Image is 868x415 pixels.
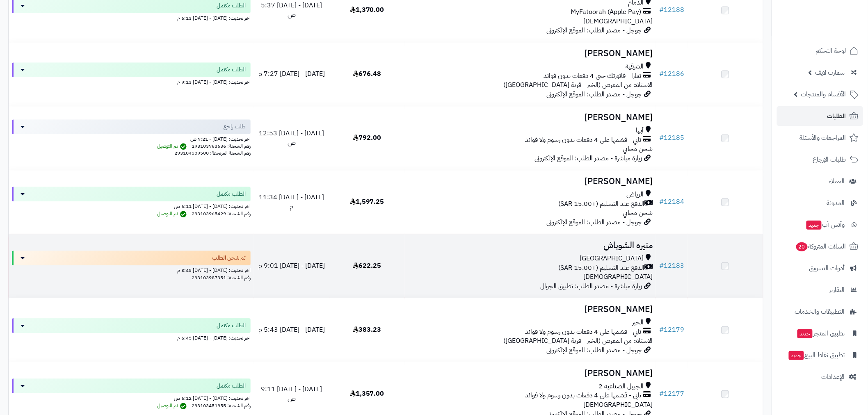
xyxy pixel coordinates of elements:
[806,221,822,230] span: جديد
[788,349,845,361] span: تطبيق نقاط البيع
[350,389,384,399] span: 1,357.00
[212,254,246,262] span: تم شحن الطلب
[259,128,324,148] span: [DATE] - [DATE] 12:53 ص
[408,49,653,58] h3: [PERSON_NAME]
[623,144,653,154] span: شحن مجاني
[659,5,664,15] span: #
[192,142,251,150] span: رقم الشحنة: 293103963636
[546,217,642,227] span: جوجل - مصدر الطلب: الموقع الإلكتروني
[558,199,644,209] span: الدفع عند التسليم (+15.00 SAR)
[12,265,251,274] div: اخر تحديث: [DATE] - [DATE] 3:45 م
[806,219,845,230] span: وآتس آب
[777,258,863,278] a: أدوات التسويق
[796,242,808,251] span: 20
[525,135,641,145] span: تابي - قسّمها على 4 دفعات بدون رسوم ولا فوائد
[636,126,644,135] span: أبها
[583,272,653,282] span: [DEMOGRAPHIC_DATA]
[535,153,642,163] span: زيارة مباشرة - مصدر الطلب: الموقع الإلكتروني
[623,208,653,218] span: شحن مجاني
[812,22,860,39] img: logo-2.png
[813,154,846,165] span: طلبات الإرجاع
[546,25,642,35] span: جوجل - مصدر الطلب: الموقع الإلكتروني
[777,171,863,191] a: العملاء
[659,5,684,15] a: #12188
[777,193,863,213] a: المدونة
[408,305,653,314] h3: [PERSON_NAME]
[583,16,653,26] span: [DEMOGRAPHIC_DATA]
[580,254,644,263] span: [GEOGRAPHIC_DATA]
[659,197,684,207] a: #12184
[12,77,251,86] div: اخر تحديث: [DATE] - [DATE] 9:13 م
[829,284,845,296] span: التقارير
[192,402,251,409] span: رقم الشحنة: 293103451955
[829,176,845,187] span: العملاء
[797,328,845,339] span: تطبيق المتجر
[626,190,644,199] span: الرياض
[546,345,642,355] span: جوجل - مصدر الطلب: الموقع الإلكتروني
[598,382,644,391] span: الجبيل الصناعية 2
[217,66,246,74] span: الطلب مكتمل
[353,133,381,143] span: 792.00
[258,261,325,271] span: [DATE] - [DATE] 9:01 م
[540,281,642,291] span: زيارة مباشرة - مصدر الطلب: تطبيق الجوال
[659,389,664,399] span: #
[258,325,325,335] span: [DATE] - [DATE] 5:43 م
[408,369,653,378] h3: [PERSON_NAME]
[801,89,846,100] span: الأقسام والمنتجات
[659,69,664,79] span: #
[558,263,644,273] span: الدفع عند التسليم (+15.00 SAR)
[217,190,246,198] span: الطلب مكتمل
[12,134,251,143] div: اخر تحديث: [DATE] - 9:21 ص
[546,89,642,99] span: جوجل - مصدر الطلب: الموقع الإلكتروني
[816,45,846,57] span: لوحة التحكم
[12,13,251,22] div: اخر تحديث: [DATE] - [DATE] 6:13 م
[258,69,325,79] span: [DATE] - [DATE] 7:27 م
[797,329,813,338] span: جديد
[777,215,863,235] a: وآتس آبجديد
[777,106,863,126] a: الطلبات
[659,261,664,271] span: #
[408,113,653,122] h3: [PERSON_NAME]
[777,302,863,322] a: التطبيقات والخدمات
[822,371,845,383] span: الإعدادات
[157,210,189,217] span: تم التوصيل
[659,133,664,143] span: #
[659,261,684,271] a: #12183
[659,69,684,79] a: #12186
[789,351,804,360] span: جديد
[408,241,653,250] h3: منيره الشوباش
[659,325,684,335] a: #12179
[809,262,845,274] span: أدوات التسويق
[192,210,251,217] span: رقم الشحنة: 293103965429
[408,177,653,186] h3: [PERSON_NAME]
[659,197,664,207] span: #
[12,150,251,157] div: رقم الشحنة المرتجعة: 293104509500
[157,402,189,409] span: تم التوصيل
[261,384,322,404] span: [DATE] - [DATE] 9:11 ص
[777,150,863,169] a: طلبات الإرجاع
[12,333,251,342] div: اخر تحديث: [DATE] - [DATE] 6:45 م
[525,391,641,400] span: تابي - قسّمها على 4 دفعات بدون رسوم ولا فوائد
[777,367,863,387] a: الإعدادات
[525,327,641,337] span: تابي - قسّمها على 4 دفعات بدون رسوم ولا فوائد
[12,393,251,402] div: اخر تحديث: [DATE] - [DATE] 6:12 ص
[217,2,246,10] span: الطلب مكتمل
[157,142,189,150] span: تم التوصيل
[777,345,863,365] a: تطبيق نقاط البيعجديد
[571,7,641,17] span: MyFatoorah (Apple Pay)
[350,5,384,15] span: 1,370.00
[795,306,845,317] span: التطبيقات والخدمات
[353,261,381,271] span: 622.25
[12,201,251,210] div: اخر تحديث: [DATE] - [DATE] 6:11 ص
[503,80,653,90] span: الاستلام من المعرض (الخبر - قرية [GEOGRAPHIC_DATA])
[192,274,251,281] span: رقم الشحنة: 293103987351
[800,132,846,144] span: المراجعات والأسئلة
[827,197,845,209] span: المدونة
[659,133,684,143] a: #12185
[350,197,384,207] span: 1,597.25
[544,71,641,81] span: تمارا - فاتورتك حتى 4 دفعات بدون فوائد
[777,237,863,256] a: السلات المتروكة20
[353,325,381,335] span: 383.23
[259,192,324,212] span: [DATE] - [DATE] 11:34 م
[503,336,653,346] span: الاستلام من المعرض (الخبر - قرية [GEOGRAPHIC_DATA])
